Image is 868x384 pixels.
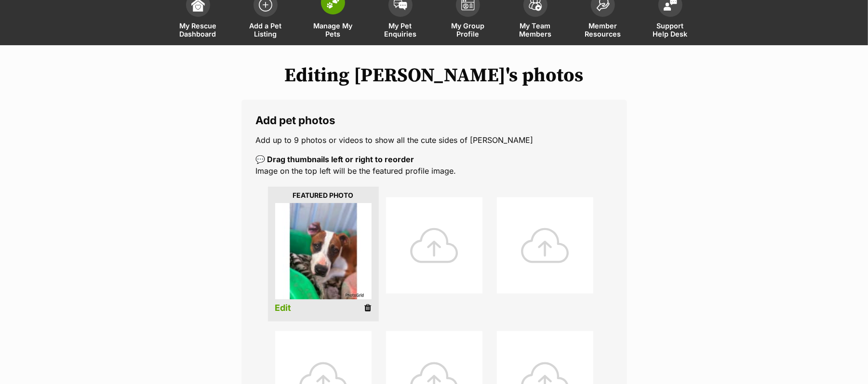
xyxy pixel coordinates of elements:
[244,22,287,38] span: Add a Pet Listing
[379,22,422,38] span: My Pet Enquiries
[275,303,292,313] a: Edit
[256,114,613,127] legend: Add pet photos
[581,22,625,38] span: Member Resources
[275,203,372,299] img: ypmeboibbepwd23ng9ai.jpg
[514,22,557,38] span: My Team Members
[256,154,414,164] b: 💬 Drag thumbnails left or right to reorder
[649,22,692,38] span: Support Help Desk
[176,22,220,38] span: My Rescue Dashboard
[94,64,774,87] h1: Editing [PERSON_NAME]'s photos
[256,154,613,177] p: Image on the top left will be the featured profile image.
[311,22,355,38] span: Manage My Pets
[256,134,613,146] p: Add up to 9 photos or videos to show all the cute sides of [PERSON_NAME]
[446,22,490,38] span: My Group Profile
